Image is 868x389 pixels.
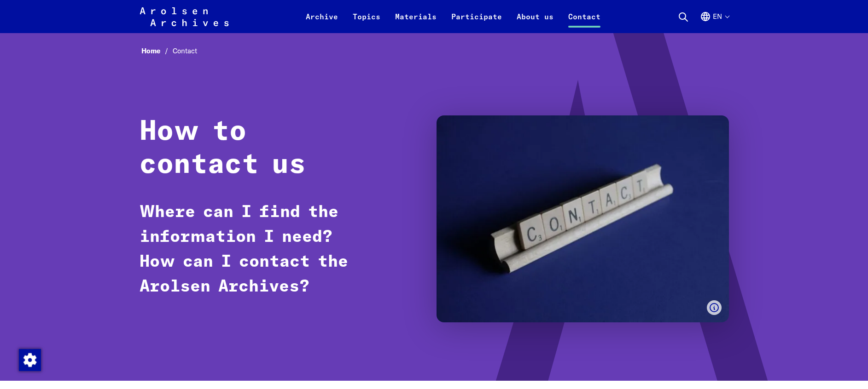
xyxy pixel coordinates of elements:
a: About us [509,11,561,33]
div: Change consent [18,349,41,371]
a: Archive [298,11,345,33]
strong: How to contact us [140,118,306,179]
a: Home [141,46,173,55]
a: Participate [444,11,509,33]
a: Contact [561,11,608,33]
span: Contact [173,46,197,55]
img: Change consent [19,349,41,371]
button: English, language selection [700,11,729,33]
nav: Primary [298,6,608,28]
a: Topics [345,11,388,33]
nav: Breadcrumb [140,44,729,58]
p: Where can I find the information I need? How can I contact the Arolsen Archives? [140,200,418,299]
a: Materials [388,11,444,33]
button: Show caption [707,300,722,315]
